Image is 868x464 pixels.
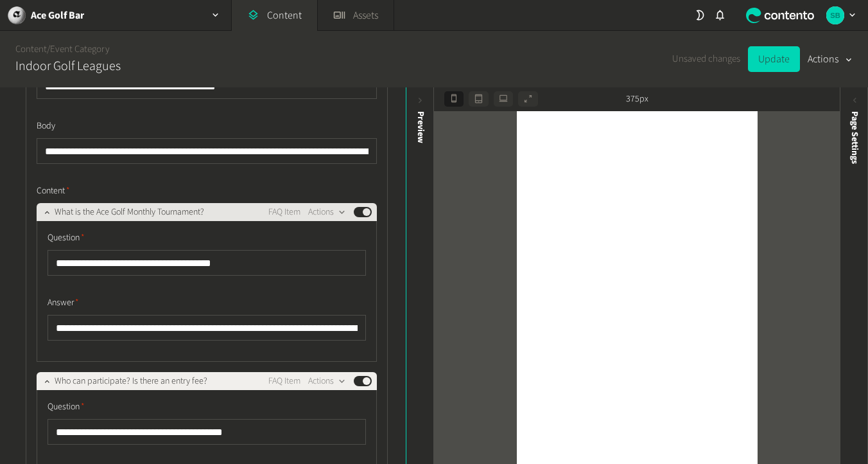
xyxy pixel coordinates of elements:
h2: Ace Golf Bar [31,8,84,23]
img: Sabrina Benoit [826,6,844,24]
span: FAQ Item [268,375,300,388]
a: Content [15,42,47,56]
span: / [47,42,50,56]
span: Body [37,120,55,133]
h2: Indoor Golf Leagues [15,57,121,76]
button: Actions [808,46,853,72]
button: Actions [308,373,346,389]
button: Update [748,46,800,72]
span: Who can participate? Is there an entry fee? [55,375,207,388]
span: Question [48,231,85,245]
span: Page Settings [848,111,862,164]
button: Actions [308,204,346,220]
span: Unsaved changes [672,52,740,67]
img: Ace Golf Bar [8,6,26,24]
span: Question [48,400,85,414]
span: Answer [48,296,79,310]
span: FAQ Item [268,206,300,219]
span: What is the Ace Golf Monthly Tournament? [55,206,204,219]
span: 375px [626,93,648,106]
span: Content [37,184,70,198]
a: Event Category [50,42,110,56]
div: Preview [414,111,428,143]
